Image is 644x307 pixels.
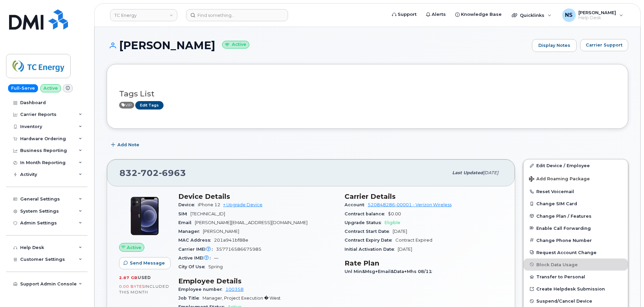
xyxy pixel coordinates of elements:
span: MAC Address [178,238,214,243]
small: Active [222,41,249,49]
button: Request Account Change [524,246,628,258]
span: Initial Activation Date [345,247,398,252]
span: SIM [178,211,190,216]
h1: [PERSON_NAME] [107,39,529,51]
button: Change Plan / Features [524,210,628,222]
span: Add Roaming Package [529,176,590,183]
span: 702 [138,168,159,178]
span: 0.00 Bytes [119,284,145,289]
span: — [214,255,218,260]
span: [PERSON_NAME][EMAIL_ADDRESS][DOMAIN_NAME] [195,220,308,225]
button: Send Message [119,257,171,269]
span: 357716586675985 [216,247,261,252]
span: Active IMEI [178,255,214,260]
a: + Upgrade Device [223,202,262,207]
button: Add Note [107,139,145,151]
a: Display Notes [532,39,577,52]
button: Enable Call Forwarding [524,222,628,234]
iframe: Messenger Launcher [615,278,639,302]
span: [TECHNICAL_ID] [190,211,225,216]
a: Edit Tags [135,101,164,110]
span: Contract Expired [395,238,432,243]
span: $0.00 [388,211,401,216]
h3: Device Details [178,192,336,201]
span: Active [119,102,134,109]
span: 6963 [159,168,186,178]
span: Employee number [178,287,225,292]
button: Reset Voicemail [524,185,628,197]
span: used [138,275,151,280]
button: Add Roaming Package [524,172,628,185]
span: Eligible [385,220,400,225]
button: Suspend/Cancel Device [524,295,628,307]
span: 832 [119,168,186,178]
span: Enable Call Forwarding [536,225,591,231]
img: iPhone_12.jpg [124,196,165,236]
span: [DATE] [483,170,498,175]
span: [PERSON_NAME] [203,229,239,234]
span: Job Title [178,296,203,301]
button: Transfer to Personal [524,271,628,283]
span: Manager, Project Execution � West [203,296,281,301]
span: Account [345,202,368,207]
button: Change SIM Card [524,197,628,210]
span: Upgrade Status [345,220,385,225]
span: Carrier Support [586,42,622,48]
button: Carrier Support [580,39,628,51]
button: Block Data Usage [524,258,628,271]
span: 2.87 GB [119,275,138,280]
span: Contract Start Date [345,229,393,234]
a: 100358 [225,287,244,292]
span: Active [127,244,141,251]
h3: Employee Details [178,277,336,285]
span: Email [178,220,195,225]
h3: Tags List [119,90,616,98]
span: Change Plan / Features [536,213,592,218]
span: Manager [178,229,203,234]
span: Carrier IMEI [178,247,216,252]
h3: Carrier Details [345,192,503,201]
span: Add Note [117,142,139,148]
span: Device [178,202,198,207]
span: Spring [208,264,223,269]
span: [DATE] [398,247,412,252]
span: Contract balance [345,211,388,216]
a: Create Helpdesk Submission [524,283,628,295]
span: 201a941bf88e [214,238,248,243]
span: [DATE] [393,229,407,234]
span: Contract Expiry Date [345,238,395,243]
span: City Of Use [178,264,208,269]
a: Edit Device / Employee [524,159,628,172]
span: Send Message [130,260,165,266]
button: Change Phone Number [524,234,628,246]
a: 520848286-00001 - Verizon Wireless [368,202,452,207]
span: Last updated [452,170,483,175]
span: Suspend/Cancel Device [536,299,592,304]
span: Unl Min&Msg+Email&Data+Mhs 08/11 [345,269,435,274]
h3: Rate Plan [345,259,503,267]
span: iPhone 12 [198,202,220,207]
